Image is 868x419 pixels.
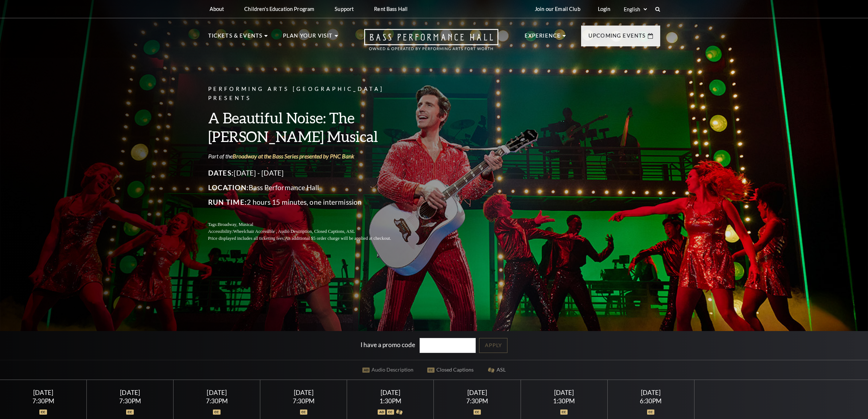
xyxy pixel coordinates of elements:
span: An additional $5 order charge will be applied at checkout. [285,236,391,241]
p: Experience [525,31,561,45]
img: icon_oc.svg [560,410,568,415]
div: 7:30PM [182,398,252,404]
div: 1:30PM [356,398,425,404]
img: icon_oc.svg [300,410,308,415]
div: 7:30PM [9,398,78,404]
p: [DATE] - [DATE] [208,167,409,179]
div: 6:30PM [616,398,685,404]
p: Bass Performance Hall [208,182,409,193]
div: [DATE] [443,389,512,396]
p: Performing Arts [GEOGRAPHIC_DATA] Presents [208,85,409,103]
p: Accessibility: [208,228,409,235]
img: icon_oc.svg [213,410,221,415]
div: [DATE] [96,389,165,396]
div: 1:30PM [529,398,599,404]
h3: A Beautiful Noise: The [PERSON_NAME] Musical [208,108,409,146]
div: 7:30PM [96,398,165,404]
label: I have a promo code [361,341,415,348]
p: Plan Your Visit [283,31,333,45]
span: Run Time: [208,198,247,206]
div: [DATE] [182,389,252,396]
p: Upcoming Events [588,31,646,45]
span: Broadway, Musical [218,222,253,227]
div: 7:30PM [443,398,512,404]
span: Location: [208,183,249,192]
p: Price displayed includes all ticketing fees. [208,235,409,242]
div: [DATE] [616,389,685,396]
p: Rent Bass Hall [374,6,408,12]
p: Support [335,6,354,12]
div: 7:30PM [269,398,338,404]
p: 2 hours 15 minutes, one intermission [208,196,409,208]
span: Dates: [208,169,234,177]
p: About [210,6,224,12]
img: icon_asla.svg [396,410,403,415]
img: icon_oc.svg [647,410,655,415]
img: icon_oc.svg [126,410,134,415]
p: Part of the [208,152,409,160]
div: [DATE] [269,389,338,396]
p: Tags: [208,221,409,228]
img: icon_oc.svg [387,410,394,415]
p: Children's Education Program [244,6,314,12]
a: Broadway at the Bass Series presented by PNC Bank [233,153,354,159]
img: icon_ad.svg [378,410,385,415]
select: Select: [622,6,648,13]
div: [DATE] [529,389,599,396]
div: [DATE] [9,389,78,396]
p: Tickets & Events [208,31,263,45]
span: Wheelchair Accessible , Audio Description, Closed Captions, ASL [233,229,355,234]
img: icon_oc.svg [39,410,47,415]
img: icon_oc.svg [474,410,481,415]
div: [DATE] [356,389,425,396]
